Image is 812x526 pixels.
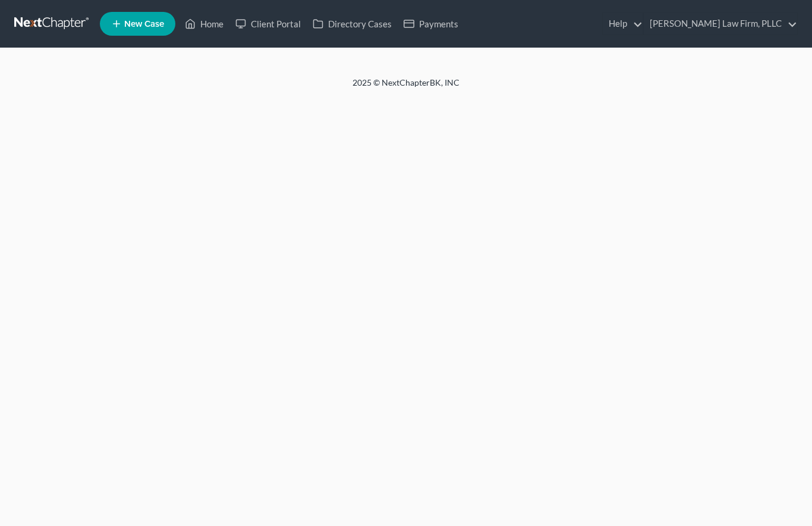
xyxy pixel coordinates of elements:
a: [PERSON_NAME] Law Firm, PLLC [644,13,797,35]
new-legal-case-button: New Case [100,12,175,36]
div: 2025 © NextChapterBK, INC [67,77,745,98]
a: Help [603,13,643,35]
a: Home [179,13,229,35]
a: Payments [398,13,464,35]
a: Directory Cases [307,13,398,35]
a: Client Portal [229,13,307,35]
